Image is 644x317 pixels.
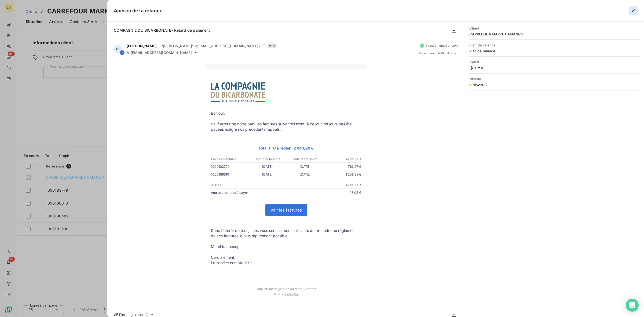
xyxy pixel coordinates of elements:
p: Cordialement, [211,255,361,260]
p: Sauf erreur de notre part, les factures suivantes n’ont, à ce jour, toujours pas été payées malgr... [211,121,361,132]
p: Dans l’intérêt de tous, nous vous serions reconnaissants de procéder au règlement de ces factures... [211,228,361,239]
span: Plan de relance [469,49,640,53]
p: Solde TTC [324,157,361,162]
td: © 2025 [206,291,367,301]
p: Autres [211,183,286,188]
p: 783,27 € [324,164,361,169]
a: LeanPay [285,292,299,296]
span: 2 [144,312,149,317]
p: 1000183779 [211,164,248,169]
p: Total TTC à régler : 2 040,20 € [211,145,361,151]
span: Canal [469,60,640,64]
span: 2 [267,43,277,48]
p: 1 208,88 € [324,172,361,177]
span: Pièces jointes [119,312,143,317]
span: Email [469,66,640,70]
span: - [158,44,160,48]
h5: Aperçu de la relance [114,7,163,14]
a: Voir les factures [266,204,307,216]
p: [DATE] [286,172,324,177]
div: Open Intercom Messenger [626,299,639,312]
p: [DATE] [248,172,286,177]
span: "[PERSON_NAME]" <[EMAIL_ADDRESS][DOMAIN_NAME]> [161,44,261,48]
td: Outil intuitif de gestion du recouvrement [206,282,367,291]
p: Merci beaucoup [211,244,361,249]
p: Bonjour, [211,111,361,116]
span: Niveau 2 [473,83,488,87]
div: CL [114,45,122,53]
p: 48,05 € [286,190,361,195]
p: Date d'émission [286,157,323,162]
p: Le service comptabilité [211,260,361,265]
span: Plan de relance [469,43,640,47]
span: Succès - Email envoyé [426,44,458,47]
span: [PERSON_NAME] [127,44,157,48]
span: CARREFOUR MARKET AMANCY [469,32,640,36]
span: À [127,50,129,55]
span: il y a 3 mois , le 18 juil. 2025 [419,52,459,55]
p: [DATE] [286,164,324,169]
p: [DATE] [248,164,286,169]
span: COMPAGNIE DU BICARBONATE- Retard de paiement [114,28,210,32]
p: Autres créances à payer [211,190,286,195]
p: Solde TTC [286,183,361,188]
span: Niveau [469,77,640,81]
p: 1000186610 [211,172,248,177]
p: Factures échues [211,157,248,162]
span: Client [469,26,640,30]
span: [EMAIL_ADDRESS][DOMAIN_NAME] [131,50,192,55]
p: Date d'échéance [249,157,286,162]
